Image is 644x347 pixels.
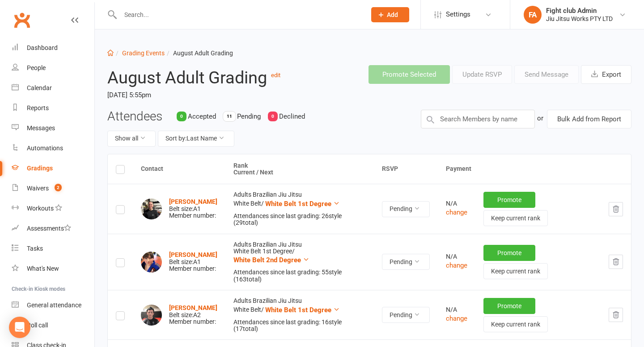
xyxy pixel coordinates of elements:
time: [DATE] 5:55pm [107,87,318,103]
a: Dashboard [12,38,94,58]
div: Attendances since last grading: 16 style ( 17 total) [233,319,366,333]
div: Assessments [27,225,71,232]
a: Reports [12,98,94,118]
div: N/A [446,200,467,207]
button: Keep current rank [483,263,548,279]
div: Calendar [27,84,52,91]
button: change [446,207,467,218]
div: Belt size: A1 Member number: [169,252,217,272]
button: White Belt 1st Degree [265,305,340,315]
a: Assessments [12,219,94,239]
div: 11 [223,112,236,121]
td: Adults Brazilian Jiu Jitsu White Belt / [225,184,374,233]
th: RSVP [374,154,438,184]
img: Allyson Armstrong [141,198,162,219]
a: People [12,58,94,78]
span: Accepted [188,112,216,120]
button: Pending [382,307,430,323]
span: Settings [446,4,470,25]
span: Pending [237,112,261,120]
input: Search... [118,8,360,21]
button: Pending [382,254,430,270]
div: People [27,64,46,71]
a: Messages [12,118,94,138]
span: White Belt 1st Degree [265,306,331,314]
div: Gradings [27,165,53,172]
a: Grading Events [122,50,165,57]
button: Promote [483,298,535,314]
a: [PERSON_NAME] [169,251,217,258]
div: N/A [446,253,467,260]
th: Contact [133,154,225,184]
div: Fight club Admin [546,7,613,15]
button: Keep current rank [483,316,548,332]
th: Rank Current / Next [225,154,374,184]
a: Clubworx [11,9,33,31]
td: Adults Brazilian Jiu Jitsu White Belt 1st Degree / [225,234,374,290]
div: 0 [268,112,278,121]
div: General attendance [27,302,81,309]
button: Add [371,7,409,22]
div: What's New [27,265,59,272]
div: Dashboard [27,44,58,51]
li: August Adult Grading [165,48,233,58]
a: Tasks [12,239,94,259]
a: Workouts [12,198,94,219]
h2: August Adult Grading [107,65,318,87]
a: Waivers 2 [12,178,94,198]
div: Messages [27,124,55,132]
a: Gradings [12,158,94,178]
div: Jiu Jitsu Works PTY LTD [546,15,613,23]
div: Waivers [27,185,49,192]
a: General attendance kiosk mode [12,295,94,315]
h3: Attendees [107,110,162,124]
button: Show all [107,131,156,147]
div: Workouts [27,205,54,212]
div: FA [524,6,542,24]
a: Calendar [12,78,94,98]
div: Belt size: A1 Member number: [169,198,217,219]
span: White Belt 1st Degree [265,200,331,208]
button: change [446,260,467,271]
button: Export [581,65,631,84]
th: Payment [438,154,631,184]
a: What's New [12,259,94,279]
button: Promote [483,192,535,208]
div: Automations [27,145,63,152]
img: Jeremy Armstrong [141,252,162,273]
span: Add [387,11,398,18]
a: edit [271,72,280,78]
div: N/A [446,306,467,313]
button: Sort by:Last Name [158,131,234,147]
div: Roll call [27,322,48,329]
div: Attendances since last grading: 55 style ( 163 total) [233,269,366,283]
div: Tasks [27,245,43,252]
div: Reports [27,104,49,112]
div: Attendances since last grading: 26 style ( 29 total) [233,213,366,227]
span: 2 [55,184,62,191]
a: Automations [12,138,94,158]
button: change [446,313,467,324]
button: Promote [483,245,535,261]
div: 0 [177,112,186,121]
img: Liam Brown [141,305,162,326]
button: White Belt 2nd Degree [233,255,309,265]
button: Pending [382,201,430,217]
input: Search Members by name [421,110,535,128]
div: or [537,110,543,127]
button: Bulk Add from Report [547,110,631,128]
a: Roll call [12,315,94,335]
span: White Belt 2nd Degree [233,256,301,264]
a: [PERSON_NAME] [169,198,217,205]
td: Adults Brazilian Jiu Jitsu White Belt / [225,290,374,339]
a: [PERSON_NAME] [169,304,217,311]
div: Open Intercom Messenger [9,317,30,338]
button: White Belt 1st Degree [265,198,340,209]
div: Belt size: A2 Member number: [169,305,217,325]
span: Declined [279,112,305,120]
button: Keep current rank [483,210,548,226]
